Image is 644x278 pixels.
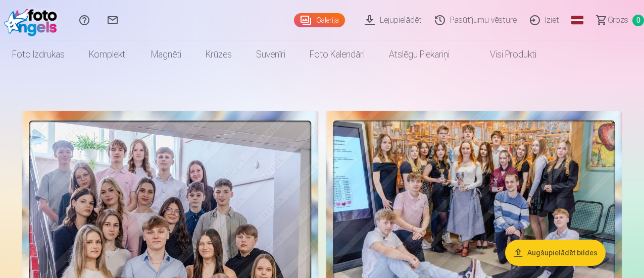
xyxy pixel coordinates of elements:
[4,4,62,36] img: /fa1
[608,14,628,26] span: Grozs
[377,40,462,69] a: Atslēgu piekariņi
[139,40,193,69] a: Magnēti
[244,40,298,69] a: Suvenīri
[505,240,606,266] button: Augšupielādēt bildes
[632,15,644,26] span: 0
[294,13,345,27] a: Galerija
[193,40,244,69] a: Krūzes
[77,40,139,69] a: Komplekti
[298,40,377,69] a: Foto kalendāri
[462,40,549,69] a: Visi produkti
